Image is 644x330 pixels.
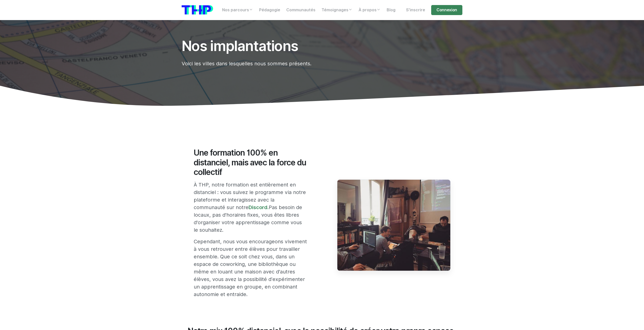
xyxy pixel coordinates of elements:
[384,5,398,15] a: Blog
[182,38,415,54] h1: Nos implantations
[256,5,283,15] a: Pédagogie
[182,5,213,15] img: logo
[194,148,307,177] h2: Une formation 100% en distanciel, mais avec la force du collectif
[249,204,269,210] a: Discord.
[283,5,318,15] a: Communautés
[194,181,307,234] p: À THP, notre formation est entièrement en distanciel : vous suivez le programme via notre platefo...
[194,238,307,298] p: Cependant, nous vous encourageons vivement à vous retrouver entre élèves pour travailler ensemble...
[182,60,415,67] p: Voici les villes dans lesquelles nous sommes présents.
[318,5,355,15] a: Témoignages
[219,5,256,15] a: Nos parcours
[337,179,451,271] img: remote
[431,5,462,15] a: Connexion
[355,5,384,15] a: À propos
[403,5,428,15] a: S'inscrire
